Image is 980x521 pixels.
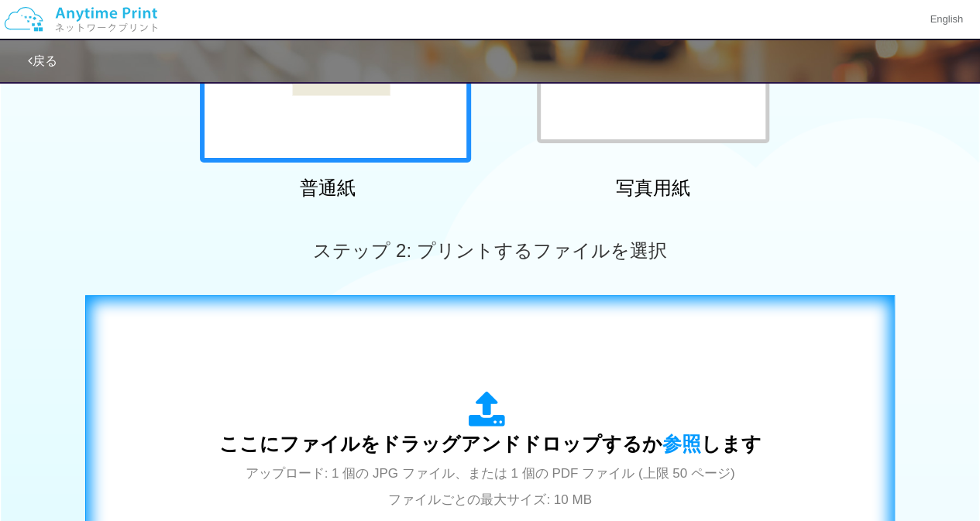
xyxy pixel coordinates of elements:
[518,178,789,198] h2: 写真用紙
[192,178,463,198] h2: 普通紙
[246,466,735,507] span: アップロード: 1 個の JPG ファイル、または 1 個の PDF ファイル (上限 50 ページ) ファイルごとの最大サイズ: 10 MB
[28,54,57,67] a: 戻る
[219,433,762,454] span: ここにファイルをドラッグアンドドロップするか します
[662,433,701,454] span: 参照
[313,240,666,261] span: ステップ 2: プリントするファイルを選択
